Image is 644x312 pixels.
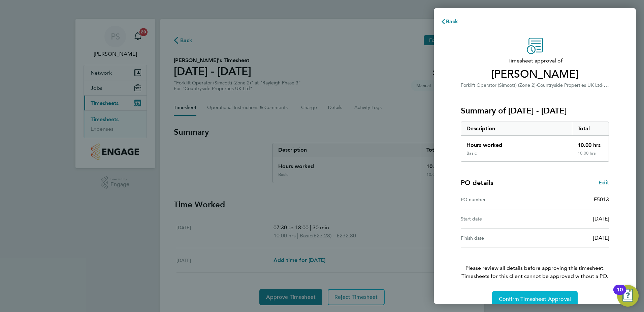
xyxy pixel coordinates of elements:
div: [DATE] [535,215,609,223]
span: · [602,82,609,88]
button: Open Resource Center, 10 new notifications [617,285,639,307]
span: Timesheets for this client cannot be approved without a PO. [453,272,617,280]
span: Edit [599,179,609,186]
span: Back [446,18,458,25]
div: Hours worked [461,136,572,151]
span: Timesheet approval of [461,57,609,65]
div: 10.00 hrs [572,136,609,151]
span: Countryside Properties UK Ltd [537,82,602,88]
span: Confirm Timesheet Approval [499,296,571,303]
div: Total [572,122,609,135]
button: Confirm Timesheet Approval [492,291,578,307]
a: Edit [599,179,609,187]
span: Forklift Operator (Simcott) (Zone 2) [461,82,536,88]
div: Start date [461,215,535,223]
button: Back [434,15,465,28]
div: 10.00 hrs [572,151,609,161]
span: · [536,82,537,88]
span: E5013 [594,196,609,203]
h4: PO details [461,178,493,187]
h3: Summary of [DATE] - [DATE] [461,105,609,116]
div: [DATE] [535,234,609,242]
div: Finish date [461,234,535,242]
div: Basic [466,151,477,156]
div: 10 [617,290,623,298]
span: [PERSON_NAME] [461,68,609,81]
p: Please review all details before approving this timesheet. [453,248,617,280]
div: Summary of 04 - 10 Aug 2025 [461,122,609,162]
div: PO number [461,196,535,204]
div: Description [461,122,572,135]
